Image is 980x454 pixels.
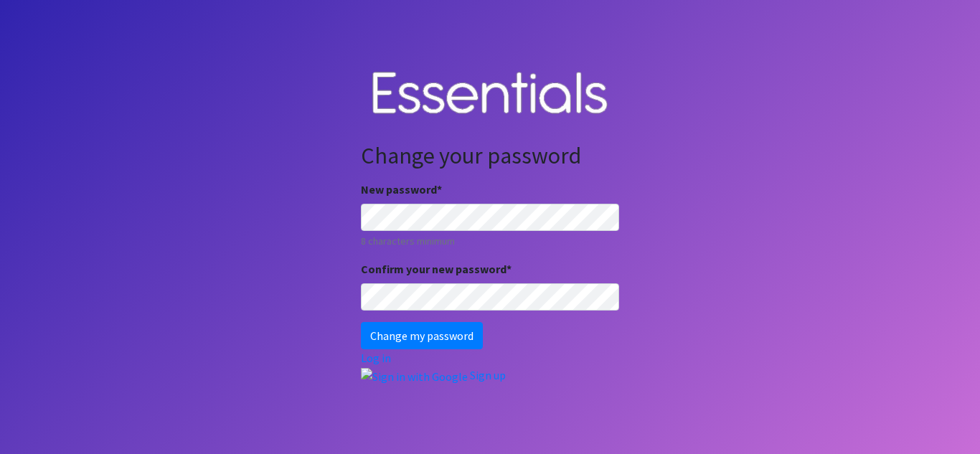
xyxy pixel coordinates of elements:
h2: Change your password [361,142,619,169]
img: Sign in with Google [361,368,468,385]
input: Change my password [361,322,483,349]
label: New password [361,181,442,198]
a: Sign up [470,368,506,382]
a: Log in [361,351,391,365]
abbr: required [507,262,512,276]
small: 8 characters minimum [361,234,619,249]
abbr: required [437,182,442,197]
img: Human Essentials [361,57,619,131]
label: Confirm your new password [361,260,512,278]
